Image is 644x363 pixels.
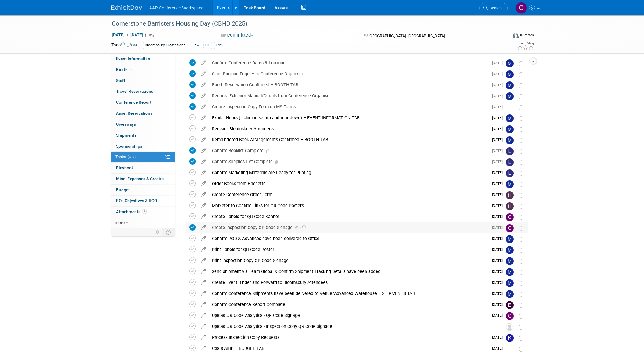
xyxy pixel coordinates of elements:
[219,32,256,38] button: Committed
[519,335,522,341] i: Move task
[299,226,306,230] span: 1
[520,33,534,38] div: In-Person
[519,72,522,77] i: Move task
[492,203,506,208] span: [DATE]
[492,258,506,263] span: [DATE]
[209,167,488,178] div: Confirm Marketing Materials are Ready for Printing
[209,58,488,68] div: Confirm Conference Dates & Location
[506,147,514,155] img: Louise Morgan
[198,192,209,197] a: edit
[198,60,209,66] a: edit
[519,258,522,264] i: Move task
[506,70,514,78] img: Matt Hambridge
[492,116,506,120] span: [DATE]
[144,33,155,37] span: (1 day)
[492,94,506,98] span: [DATE]
[198,269,209,274] a: edit
[519,346,522,352] i: Move task
[492,214,506,219] span: [DATE]
[519,302,522,308] i: Move task
[111,217,175,228] a: more
[209,69,488,79] div: Send Booking Enquiry to Conference Organiser
[152,228,162,236] td: Personalize Event Tab Strip
[506,279,514,287] img: Matt Hambridge
[111,32,144,38] span: [DATE] [DATE]
[111,207,175,217] a: Attachments7
[198,93,209,99] a: edit
[506,268,514,276] img: Matt Hambridge
[506,92,514,100] img: Matt Hambridge
[519,149,522,154] i: Move task
[519,160,522,165] i: Move task
[209,113,488,123] div: Exhibit Hours (including set-up and tear-down) – EVENT INFORMATION TAB
[214,42,226,49] div: FY26
[506,213,514,221] img: Christine Ritchlin
[519,182,522,187] i: Move task
[111,119,175,130] a: Giveaways
[116,100,151,105] span: Conference Report
[191,42,201,49] div: Law
[111,75,175,86] a: Staff
[492,346,506,350] span: [DATE]
[492,83,506,87] span: [DATE]
[198,247,209,252] a: edit
[198,313,209,318] a: edit
[506,290,514,298] img: Matt Hambridge
[198,71,209,77] a: edit
[492,72,506,76] span: [DATE]
[116,198,157,203] span: ROI, Objectives & ROO
[198,346,209,351] a: edit
[209,310,488,321] div: Upload QR Code Analytics - QR Code Signage
[492,127,506,131] span: [DATE]
[198,137,209,142] a: edit
[209,189,488,200] div: Create Conference Order Form
[492,280,506,285] span: [DATE]
[492,302,506,307] span: [DATE]
[209,244,488,255] div: Print Labels for QR Code Poster
[492,105,506,109] span: [DATE]
[517,42,534,45] div: Event Rating
[492,149,506,153] span: [DATE]
[492,225,506,230] span: [DATE]
[209,146,488,156] div: Confirm Booklist Complete
[116,187,130,192] span: Budget
[209,233,488,244] div: Confirm POD & Advances have been delivered to Office
[488,6,502,10] span: Search
[198,291,209,296] a: edit
[519,291,522,297] i: Move task
[519,313,522,319] i: Move task
[519,203,522,209] i: Move task
[209,299,488,310] div: Confirm Conference Report Complete
[519,105,522,110] i: Move task
[198,126,209,131] a: edit
[209,156,488,167] div: Confirm Supplies List Complete
[506,224,514,232] img: Christine Ritchlin
[492,291,506,296] span: [DATE]
[519,138,522,143] i: Move task
[519,247,522,253] i: Move task
[492,182,506,186] span: [DATE]
[492,171,506,175] span: [DATE]
[127,43,137,47] a: Edit
[111,141,175,152] a: Sponsorships
[492,138,506,142] span: [DATE]
[519,83,522,88] i: Move task
[198,148,209,153] a: edit
[111,185,175,195] a: Budget
[116,122,136,127] span: Giveaways
[492,269,506,274] span: [DATE]
[198,258,209,263] a: edit
[506,235,514,243] img: Matt Hambridge
[519,116,522,121] i: Move task
[506,301,514,309] img: Ellie Coull
[506,191,514,199] img: Hannah Siegel
[116,89,153,94] span: Travel Reservations
[519,127,522,132] i: Move task
[198,170,209,175] a: edit
[198,225,209,230] a: edit
[198,159,209,164] a: edit
[116,133,136,138] span: Shipments
[506,257,514,265] img: Matt Hambridge
[116,209,147,214] span: Attachments
[209,266,488,277] div: Send shipment via Team Global & Confirm Shipment Tracking Details have been added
